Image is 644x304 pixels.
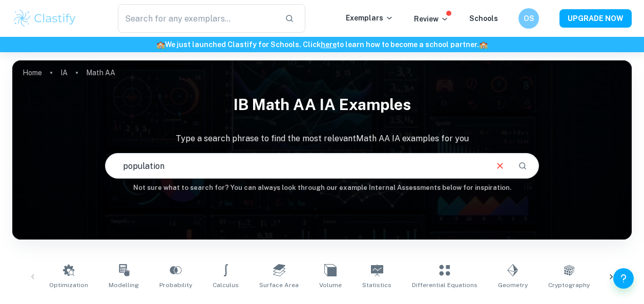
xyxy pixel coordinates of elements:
p: Review [414,13,449,25]
h6: We just launched Clastify for Schools. Click to learn how to become a school partner. [2,39,642,50]
h6: OS [523,13,535,24]
button: UPGRADE NOW [559,9,632,28]
img: Clastify logo [12,8,77,29]
a: here [321,40,337,49]
p: Math AA [86,67,115,78]
button: Search [514,157,531,175]
a: IA [60,66,68,80]
a: Schools [469,14,498,23]
span: Modelling [109,280,139,290]
span: 🏫 [479,40,488,49]
span: Probability [159,280,192,290]
span: Calculus [213,280,239,290]
span: Statistics [362,280,391,290]
h1: IB Math AA IA examples [12,89,632,120]
span: Differential Equations [412,280,477,290]
p: Type a search phrase to find the most relevant Math AA IA examples for you [12,133,632,145]
button: Clear [490,156,510,176]
span: Geometry [498,280,528,290]
a: Home [23,66,42,80]
h6: Not sure what to search for? You can always look through our example Internal Assessments below f... [12,183,632,193]
span: Surface Area [259,280,299,290]
button: OS [518,8,539,29]
span: Volume [319,280,342,290]
input: Search for any exemplars... [118,4,277,33]
span: 🏫 [156,40,165,49]
span: Cryptography [548,280,590,290]
button: Help and Feedback [613,268,634,289]
p: Exemplars [346,12,393,24]
span: Optimization [49,280,88,290]
input: E.g. modelling a logo, player arrangements, shape of an egg... [106,151,486,180]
